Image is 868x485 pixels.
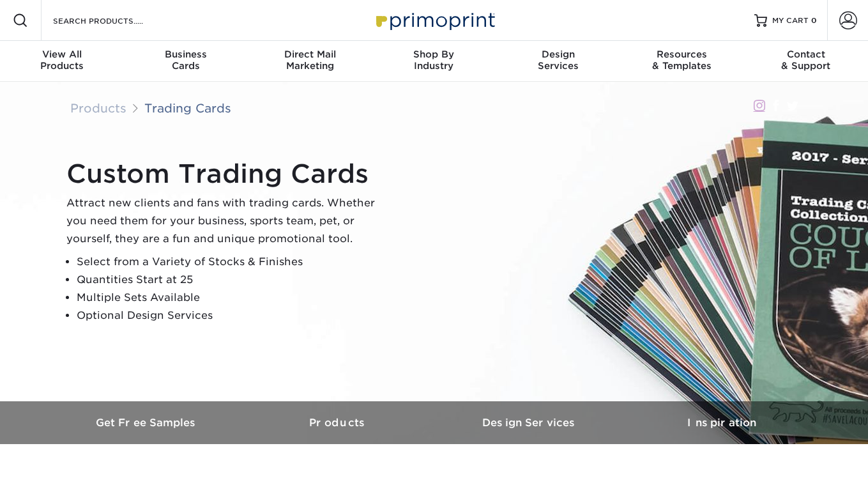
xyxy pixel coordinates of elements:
[124,49,248,72] div: Cards
[620,49,744,72] div: & Templates
[124,49,248,60] span: Business
[744,41,868,82] a: Contact& Support
[248,41,372,82] a: Direct MailMarketing
[124,41,248,82] a: BusinessCards
[51,401,243,444] a: Get Free Samples
[77,271,386,289] li: Quantities Start at 25
[370,6,498,34] img: Primoprint
[496,41,620,82] a: DesignServices
[77,253,386,271] li: Select from a Variety of Stocks & Finishes
[372,49,496,60] span: Shop By
[248,49,372,72] div: Marketing
[372,41,496,82] a: Shop ByIndustry
[70,101,126,115] a: Products
[77,307,386,325] li: Optional Design Services
[66,158,386,189] h1: Custom Trading Cards
[626,417,818,429] h3: Inspiration
[744,49,868,72] div: & Support
[372,49,496,72] div: Industry
[620,41,744,82] a: Resources& Templates
[496,49,620,60] span: Design
[744,49,868,60] span: Contact
[77,289,386,307] li: Multiple Sets Available
[620,49,744,60] span: Resources
[66,194,386,248] p: Attract new clients and fans with trading cards. Whether you need them for your business, sports ...
[434,417,626,429] h3: Design Services
[243,417,434,429] h3: Products
[772,15,809,26] span: MY CART
[52,13,176,28] input: SEARCH PRODUCTS.....
[626,401,818,444] a: Inspiration
[811,16,817,25] span: 0
[144,101,231,115] a: Trading Cards
[248,49,372,60] span: Direct Mail
[496,49,620,72] div: Services
[434,401,626,444] a: Design Services
[243,401,434,444] a: Products
[51,417,243,429] h3: Get Free Samples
